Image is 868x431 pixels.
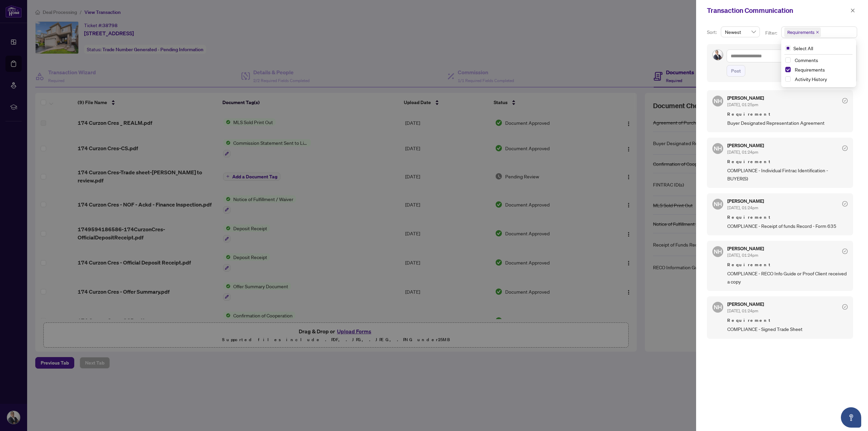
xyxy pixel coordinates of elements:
[795,57,818,63] span: Comments
[727,96,764,100] h5: [PERSON_NAME]
[727,111,848,118] span: Requirement
[791,44,816,52] span: Select All
[727,302,764,307] h5: [PERSON_NAME]
[725,27,756,37] span: Newest
[727,199,764,203] h5: [PERSON_NAME]
[792,65,852,74] span: Requirements
[727,308,758,313] span: [DATE], 01:24pm
[787,29,814,36] span: Requirements
[816,31,819,34] span: close
[727,246,764,251] h5: [PERSON_NAME]
[727,166,848,182] span: COMPLIANCE - Individual Fintrac Identification - BUYER(S)
[784,27,821,37] span: Requirements
[727,205,758,210] span: [DATE], 01:24pm
[765,29,778,37] p: Filter:
[795,66,825,73] span: Requirements
[727,143,764,148] h5: [PERSON_NAME]
[714,247,722,256] span: NH
[842,201,848,207] span: check-circle
[842,98,848,103] span: check-circle
[792,75,852,83] span: Activity History
[785,76,791,82] span: Select Activity History
[714,200,722,209] span: NH
[727,214,848,221] span: Requirement
[727,317,848,324] span: Requirement
[707,5,848,16] div: Transaction Communication
[795,76,827,82] span: Activity History
[727,222,848,230] span: COMPLIANCE - Receipt of funds Record - Form 635
[727,325,848,333] span: COMPLIANCE - Signed Trade Sheet
[727,102,758,107] span: [DATE], 01:25pm
[842,304,848,310] span: check-circle
[727,270,848,286] span: COMPLIANCE - RECO Info Guide or Proof Client received a copy
[707,28,718,36] p: Sort:
[713,50,723,60] img: Profile Icon
[714,144,722,153] span: NH
[714,97,722,105] span: NH
[727,150,758,155] span: [DATE], 01:24pm
[841,407,861,428] button: Open asap
[850,8,855,13] span: close
[842,145,848,151] span: check-circle
[842,249,848,254] span: check-circle
[792,56,852,64] span: Comments
[727,253,758,258] span: [DATE], 01:24pm
[727,261,848,268] span: Requirement
[714,303,722,312] span: NH
[727,65,745,77] button: Post
[727,119,848,127] span: Buyer Designated Representation Agreement
[727,158,848,165] span: Requirement
[785,67,791,72] span: Select Requirements
[785,57,791,63] span: Select Comments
